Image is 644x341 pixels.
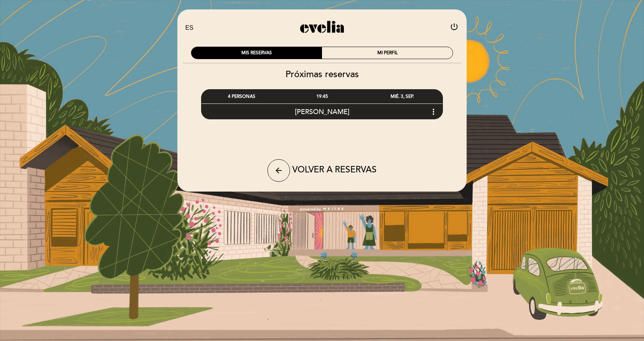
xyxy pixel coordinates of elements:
div: MIS RESERVAS [191,47,322,59]
div: MIÉ. 3, SEP. [362,90,443,104]
img: MEITRE [323,207,344,211]
i: more_vert [429,107,438,116]
button: power_settings_new [450,22,459,34]
span: [PERSON_NAME] [295,108,349,116]
button: arrow_back [267,159,290,182]
div: 4 PERSONAS [201,90,282,104]
div: 19:45 [282,90,362,104]
a: [PERSON_NAME] [275,18,369,38]
i: power_settings_new [450,22,459,31]
i: arrow_back [274,166,283,175]
div: MI PERFIL [322,47,453,59]
h2: Próximas reservas [177,69,467,80]
span: VOLVER A RESERVAS [292,164,377,175]
span: powered by [300,207,321,212]
a: powered by [300,207,344,212]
